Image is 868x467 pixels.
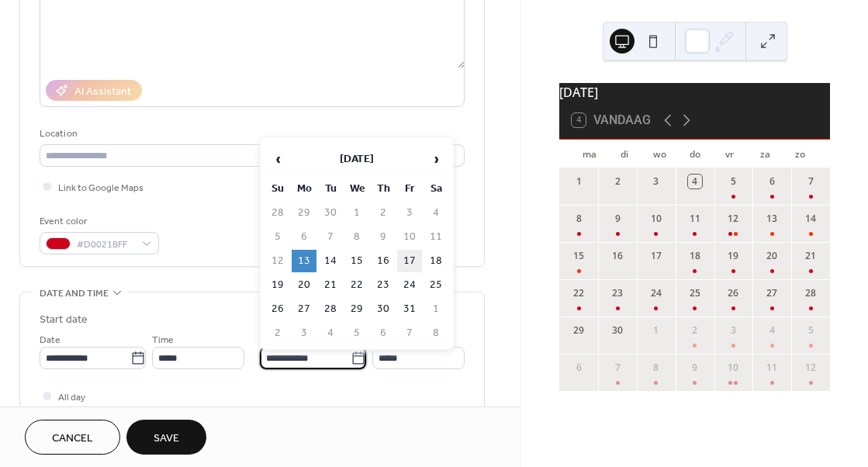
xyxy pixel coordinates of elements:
[292,202,316,224] td: 29
[397,226,422,248] td: 10
[642,140,677,168] div: wo
[40,126,462,142] div: Location
[318,202,343,224] td: 30
[572,361,586,375] div: 6
[610,249,624,263] div: 16
[344,274,369,296] td: 22
[765,212,779,226] div: 13
[344,226,369,248] td: 8
[688,175,702,189] div: 4
[265,226,290,248] td: 5
[765,361,779,375] div: 11
[318,250,343,272] td: 14
[610,212,624,226] div: 9
[649,286,663,300] div: 24
[265,322,290,344] td: 2
[397,274,422,296] td: 24
[424,226,448,248] td: 11
[152,332,174,348] span: Time
[677,140,712,168] div: do
[572,249,586,263] div: 15
[318,226,343,248] td: 7
[40,312,88,328] div: Start date
[126,420,206,455] button: Save
[344,202,369,224] td: 1
[40,285,109,302] span: Date and time
[424,202,448,224] td: 4
[804,361,818,375] div: 12
[292,298,316,320] td: 27
[688,323,702,337] div: 2
[154,431,179,447] span: Save
[610,175,624,189] div: 2
[292,178,316,200] th: Mo
[804,249,818,263] div: 21
[266,144,289,175] span: ‹
[397,178,422,200] th: Fr
[58,180,144,196] span: Link to Google Maps
[765,175,779,189] div: 6
[397,298,422,320] td: 31
[726,175,740,189] div: 5
[344,298,369,320] td: 29
[712,140,747,168] div: vr
[726,323,740,337] div: 3
[52,431,93,447] span: Cancel
[371,178,396,200] th: Th
[371,298,396,320] td: 30
[318,298,343,320] td: 28
[40,213,156,230] div: Event color
[397,322,422,344] td: 7
[292,143,422,176] th: [DATE]
[424,250,448,272] td: 18
[610,361,624,375] div: 7
[318,322,343,344] td: 4
[424,298,448,320] td: 1
[371,274,396,296] td: 23
[649,249,663,263] div: 17
[572,175,586,189] div: 1
[265,298,290,320] td: 26
[688,249,702,263] div: 18
[58,406,122,422] span: Show date only
[688,212,702,226] div: 11
[265,250,290,272] td: 12
[559,83,830,102] div: [DATE]
[292,226,316,248] td: 6
[610,323,624,337] div: 30
[25,420,120,455] button: Cancel
[265,274,290,296] td: 19
[424,144,448,175] span: ›
[804,323,818,337] div: 5
[649,361,663,375] div: 8
[804,212,818,226] div: 14
[424,178,448,200] th: Sa
[765,323,779,337] div: 4
[77,237,134,253] span: #D0021BFF
[292,274,316,296] td: 20
[688,361,702,375] div: 9
[572,212,586,226] div: 8
[265,178,290,200] th: Su
[371,202,396,224] td: 2
[371,226,396,248] td: 9
[726,212,740,226] div: 12
[344,178,369,200] th: We
[610,286,624,300] div: 23
[726,361,740,375] div: 10
[265,202,290,224] td: 28
[649,323,663,337] div: 1
[748,140,783,168] div: za
[765,249,779,263] div: 20
[318,178,343,200] th: Tu
[292,322,316,344] td: 3
[572,323,586,337] div: 29
[58,389,85,406] span: All day
[726,286,740,300] div: 26
[40,332,61,348] span: Date
[371,322,396,344] td: 6
[371,250,396,272] td: 16
[572,286,586,300] div: 22
[424,274,448,296] td: 25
